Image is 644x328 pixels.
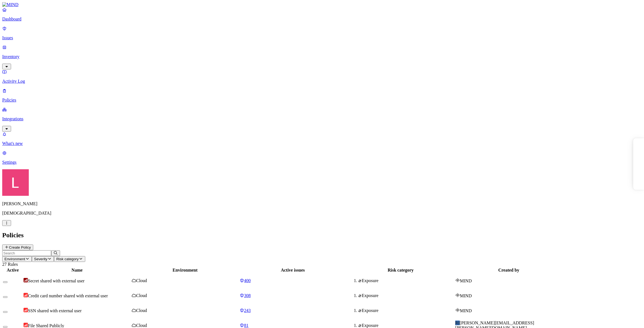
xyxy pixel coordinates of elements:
span: MIND [460,278,472,283]
a: What's new [2,132,642,146]
span: Environment [4,257,25,261]
span: 81 [244,323,249,328]
img: severity-high [24,293,28,297]
div: Active issues [240,268,346,273]
p: Inventory [2,54,642,59]
p: [PERSON_NAME] [2,201,642,206]
a: 243 [240,308,346,313]
div: Active [3,268,22,273]
img: mind-logo-icon [455,308,460,312]
a: Policies [2,88,642,103]
h2: Policies [2,231,642,239]
a: Integrations [2,107,642,131]
a: 400 [240,278,346,283]
p: Settings [2,160,642,165]
div: Name [24,268,131,273]
button: Create Policy [2,244,33,250]
span: MIND [460,293,472,298]
div: Exposure [358,308,454,313]
span: 308 [244,293,251,298]
span: 400 [244,278,251,283]
p: Activity Log [2,79,642,84]
a: Issues [2,26,642,40]
span: 243 [244,308,251,313]
span: Cloud [136,308,147,313]
p: Integrations [2,116,642,121]
div: Exposure [358,278,454,283]
a: Settings [2,150,642,165]
div: Exposure [358,323,454,328]
a: Activity Log [2,69,642,84]
span: MIND [460,308,472,313]
div: Exposure [358,293,454,298]
span: Risk category [56,257,79,261]
span: Cloud [136,293,147,298]
span: Secret shared with external user [28,278,84,283]
div: Created by [455,268,562,273]
input: Search [2,250,51,256]
div: Risk category [347,268,454,273]
a: 308 [240,293,346,298]
span: Cloud [136,323,147,328]
img: mind-logo-icon [455,278,460,282]
div: Environment [132,268,239,273]
span: 27 Rules [2,262,18,267]
a: Inventory [2,45,642,69]
p: Issues [2,35,642,40]
span: Cloud [136,278,147,283]
a: Dashboard [2,7,642,22]
span: Severity [34,257,47,261]
span: File Shared Publicly [28,323,64,328]
img: severity-high [24,308,28,312]
a: MIND [2,2,642,7]
span: RI [455,321,460,325]
img: severity-critical [24,278,28,282]
a: 81 [240,323,346,328]
p: Policies [2,98,642,103]
span: SSN shared with external user [28,308,82,313]
img: MIND [2,2,19,7]
img: severity-high [24,323,28,327]
span: Credit card number shared with external user [28,293,108,298]
p: What's new [2,141,642,146]
p: Dashboard [2,17,642,22]
img: Landen Brown [2,169,29,196]
p: [DEMOGRAPHIC_DATA] [2,211,642,216]
img: mind-logo-icon [455,293,460,297]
